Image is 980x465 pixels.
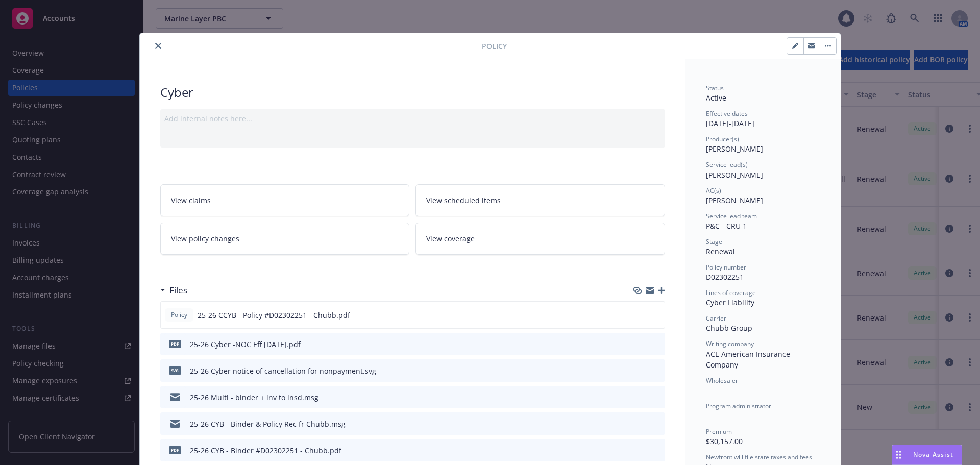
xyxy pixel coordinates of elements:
[164,113,661,124] div: Add internal notes here...
[482,41,507,52] span: Policy
[152,40,164,52] button: close
[652,365,661,376] button: preview file
[169,340,181,348] span: pdf
[706,427,732,436] span: Premium
[706,135,739,143] span: Producer(s)
[171,233,239,244] span: View policy changes
[706,195,763,205] span: [PERSON_NAME]
[706,385,708,395] span: -
[706,170,763,180] span: [PERSON_NAME]
[706,84,724,92] span: Status
[652,445,661,456] button: preview file
[635,419,644,429] button: download file
[706,323,752,333] span: Chubb Group
[706,221,747,231] span: P&C - CRU 1
[706,349,792,370] span: ACE American Insurance Company
[198,310,350,321] span: 25-26 CCYB - Policy #D02302251 - Chubb.pdf
[706,376,738,385] span: Wholesaler
[635,392,644,403] button: download file
[706,247,735,256] span: Renewal
[706,272,744,282] span: D02302251
[706,436,743,446] span: $30,157.00
[652,339,661,350] button: preview file
[635,339,644,350] button: download file
[190,419,346,429] div: 25-26 CYB - Binder & Policy Rec fr Chubb.msg
[706,263,746,272] span: Policy number
[706,402,771,410] span: Program administrator
[706,297,820,308] div: Cyber Liability
[635,445,644,456] button: download file
[169,310,189,320] span: Policy
[190,445,341,456] div: 25-26 CYB - Binder #D02302251 - Chubb.pdf
[635,310,643,321] button: download file
[171,195,211,206] span: View claims
[426,233,475,244] span: View coverage
[160,223,410,255] a: View policy changes
[706,160,748,169] span: Service lead(s)
[190,365,376,376] div: 25-26 Cyber notice of cancellation for nonpayment.svg
[415,184,665,216] a: View scheduled items
[160,184,410,216] a: View claims
[706,109,748,118] span: Effective dates
[706,288,756,297] span: Lines of coverage
[706,453,812,461] span: Newfront will file state taxes and fees
[652,419,661,429] button: preview file
[169,366,181,374] span: svg
[169,446,181,454] span: pdf
[892,445,962,465] button: Nova Assist
[706,93,726,103] span: Active
[706,411,708,421] span: -
[635,365,644,376] button: download file
[652,392,661,403] button: preview file
[706,186,721,195] span: AC(s)
[415,223,665,255] a: View coverage
[706,109,820,129] div: [DATE] - [DATE]
[706,144,763,154] span: [PERSON_NAME]
[706,314,726,323] span: Carrier
[169,284,187,297] h3: Files
[706,212,757,221] span: Service lead team
[651,310,660,321] button: preview file
[426,195,501,206] span: View scheduled items
[190,392,318,403] div: 25-26 Multi - binder + inv to insd.msg
[160,84,665,101] div: Cyber
[190,339,301,350] div: 25-26 Cyber -NOC Eff [DATE].pdf
[706,339,754,348] span: Writing company
[913,450,953,459] span: Nova Assist
[706,237,722,246] span: Stage
[160,284,187,297] div: Files
[892,445,905,464] div: Drag to move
